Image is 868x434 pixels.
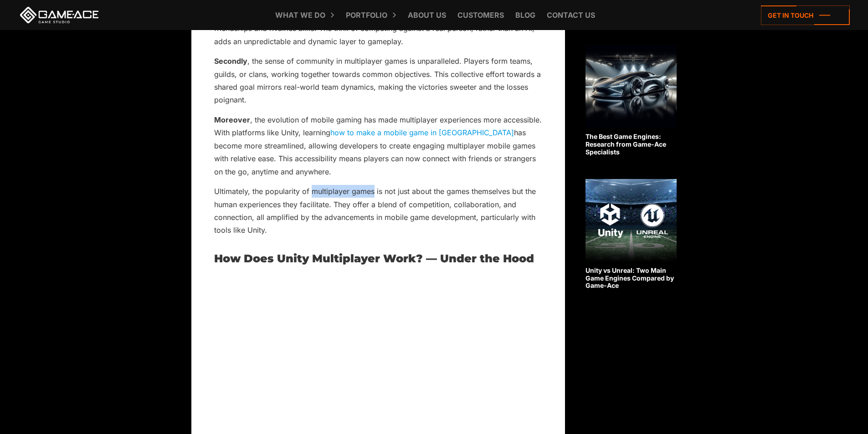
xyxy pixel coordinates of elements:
[330,128,514,137] a: how to make a mobile game in [GEOGRAPHIC_DATA]
[214,115,250,124] strong: Moreover
[586,179,677,290] a: Unity vs Unreal: Two Main Game Engines Compared by Game-Ace
[214,56,247,66] strong: Secondly
[214,185,542,237] p: Ultimately, the popularity of multiplayer games is not just about the games themselves but the hu...
[214,253,542,265] h2: How Does Unity Multiplayer Work? — Under the Hood
[586,179,677,262] img: Related
[586,45,677,128] img: Related
[761,5,850,25] a: Get in touch
[214,55,542,107] p: , the sense of community in multiplayer games is unparalleled. Players form teams, guilds, or cla...
[214,113,542,178] p: , the evolution of mobile gaming has made multiplayer experiences more accessible. With platforms...
[586,45,677,156] a: The Best Game Engines: Research from Game-Ace Specialists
